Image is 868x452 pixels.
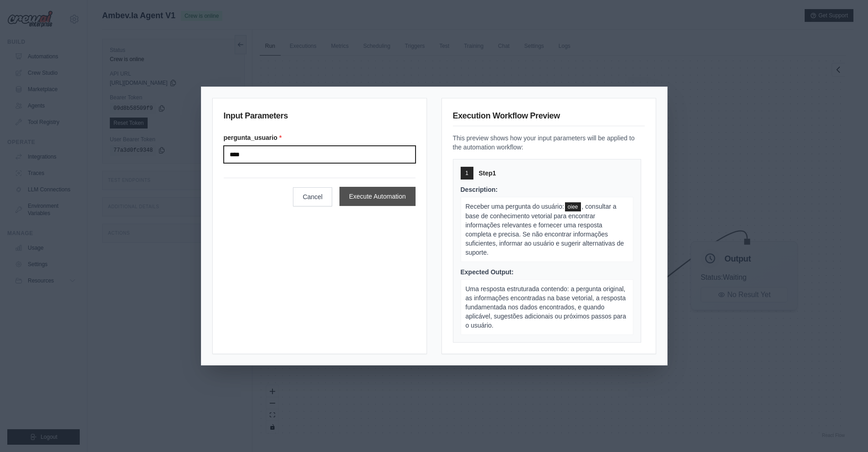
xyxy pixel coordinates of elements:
[224,109,416,126] h3: Input Parameters
[465,169,468,177] span: 1
[461,268,514,276] span: Expected Output:
[466,203,564,210] span: Receber uma pergunta do usuário:
[461,186,498,193] span: Description:
[466,285,627,329] span: Uma resposta estruturada contendo: a pergunta original, as informações encontradas na base vetori...
[453,134,645,152] p: This preview shows how your input parameters will be applied to the automation workflow:
[479,169,496,178] span: Step 1
[224,133,416,142] label: pergunta_usuario
[339,187,416,206] button: Execute Automation
[565,202,581,211] span: pergunta_usuario
[822,408,868,452] iframe: Chat Widget
[453,109,645,126] h3: Execution Workflow Preview
[293,187,332,206] button: Cancel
